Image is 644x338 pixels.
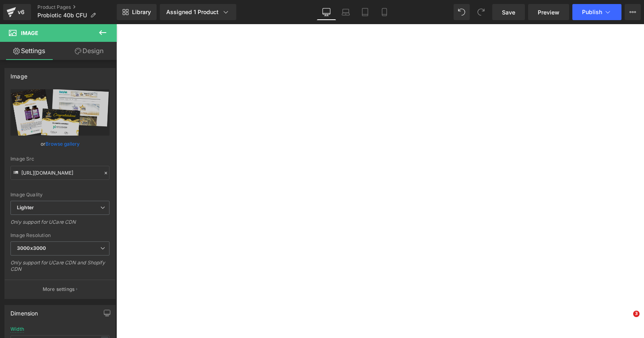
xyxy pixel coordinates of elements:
div: Image Resolution [10,233,109,238]
button: Publish [572,4,621,20]
div: Dimension [10,305,38,317]
a: Tablet [355,4,375,20]
div: Image [10,68,27,80]
b: 3000x3000 [17,245,46,251]
p: More settings [43,286,75,293]
a: Laptop [336,4,355,20]
a: Browse gallery [45,137,80,151]
a: Product Pages [37,4,117,10]
a: Mobile [375,4,394,20]
div: Only support for UCare CDN [10,219,109,231]
div: Width [10,326,24,332]
a: Preview [528,4,569,20]
input: Link [10,166,109,180]
button: More settings [5,280,115,299]
span: Probiotic 40b CFU [37,12,87,19]
iframe: Intercom live chat [617,311,636,330]
div: Assigned 1 Product [166,8,230,16]
a: New Library [117,4,157,20]
button: Redo [473,4,489,20]
span: Image [21,30,38,36]
span: Save [502,8,515,16]
div: or [10,140,109,148]
div: v6 [16,7,26,17]
span: 3 [633,311,640,317]
div: Image Src [10,156,109,162]
span: Publish [582,9,602,15]
div: Image Quality [10,192,109,198]
button: Undo [454,4,470,20]
button: More [625,4,641,20]
a: Design [60,42,118,60]
span: Library [132,8,151,16]
span: Preview [538,8,559,16]
div: Only support for UCare CDN and Shopify CDN [10,260,109,278]
a: Desktop [317,4,336,20]
b: Lighter [17,204,34,210]
a: v6 [3,4,31,20]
